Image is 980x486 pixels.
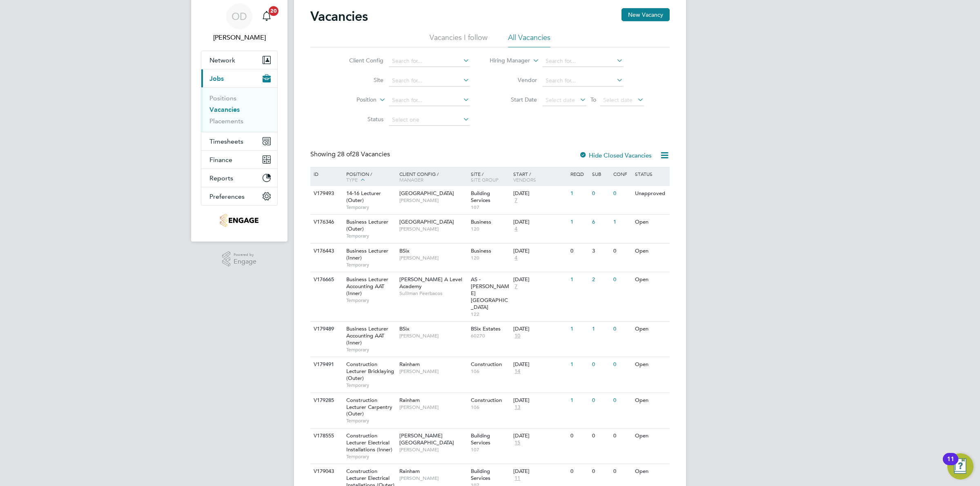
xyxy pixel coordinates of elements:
[471,176,499,183] span: Site Group
[312,167,340,181] div: ID
[209,56,235,64] span: Network
[633,167,668,181] div: Status
[513,197,519,204] span: 7
[588,94,599,105] span: To
[346,361,394,382] span: Construction Lecturer Bricklaying (Outer)
[346,382,395,388] span: Temporary
[471,190,490,204] span: Building Services
[346,262,395,268] span: Temporary
[590,357,611,372] div: 0
[513,468,566,475] div: [DATE]
[234,251,256,258] span: Powered by
[490,76,537,84] label: Vendor
[947,459,954,470] div: 11
[399,325,410,332] span: BSix
[483,57,530,65] label: Hiring Manager
[469,167,512,186] div: Site /
[471,368,510,375] span: 106
[611,186,633,201] div: 0
[336,76,383,84] label: Site
[471,468,490,482] span: Building Services
[312,464,340,479] div: V179043
[346,276,388,297] span: Business Lecturer Accounting AAT (Inner)
[399,226,467,232] span: [PERSON_NAME]
[471,446,510,453] span: 107
[513,219,566,226] div: [DATE]
[513,326,566,333] div: [DATE]
[471,311,510,317] span: 122
[346,346,395,353] span: Temporary
[568,428,590,444] div: 0
[568,357,590,372] div: 1
[471,247,491,254] span: Business
[330,96,376,104] label: Position
[209,94,236,102] a: Positions
[513,368,521,375] span: 14
[201,69,277,87] button: Jobs
[508,33,550,47] li: All Vacancies
[209,75,224,82] span: Jobs
[389,95,470,106] input: Search for...
[590,186,611,201] div: 0
[568,244,590,259] div: 0
[611,167,633,181] div: Conf
[590,393,611,408] div: 0
[611,357,633,372] div: 0
[346,247,388,261] span: Business Lecturer (Inner)
[397,167,469,186] div: Client Config /
[234,258,256,265] span: Engage
[568,322,590,337] div: 1
[513,361,566,368] div: [DATE]
[346,453,395,460] span: Temporary
[312,186,340,201] div: V179493
[209,193,245,200] span: Preferences
[513,255,519,262] span: 4
[513,433,566,439] div: [DATE]
[201,87,277,132] div: Jobs
[346,176,358,183] span: Type
[568,272,590,287] div: 1
[340,167,397,187] div: Position /
[471,325,501,332] span: BSix Estates
[513,276,566,283] div: [DATE]
[337,150,390,158] span: 28 Vacancies
[201,214,278,227] a: Go to home page
[220,214,258,227] img: jambo-logo-retina.png
[590,272,611,287] div: 2
[568,215,590,230] div: 1
[310,150,392,159] div: Showing
[312,272,340,287] div: V176665
[399,197,467,204] span: [PERSON_NAME]
[633,322,668,337] div: Open
[471,404,510,411] span: 106
[346,397,392,417] span: Construction Lecturer Carpentry (Outer)
[399,255,467,261] span: [PERSON_NAME]
[471,255,510,261] span: 120
[590,464,611,479] div: 0
[568,393,590,408] div: 1
[633,464,668,479] div: Open
[399,361,420,368] span: Rainham
[201,151,277,169] button: Finance
[611,244,633,259] div: 0
[399,176,423,183] span: Manager
[590,215,611,230] div: 6
[590,167,611,181] div: Sub
[590,322,611,337] div: 1
[209,174,233,182] span: Reports
[201,3,278,42] a: OD[PERSON_NAME]
[633,272,668,287] div: Open
[258,3,275,29] a: 20
[513,248,566,255] div: [DATE]
[590,428,611,444] div: 0
[568,186,590,201] div: 1
[633,186,668,201] div: Unapproved
[336,115,383,123] label: Status
[399,368,467,375] span: [PERSON_NAME]
[399,276,462,290] span: [PERSON_NAME] A Level Academy
[346,204,395,211] span: Temporary
[471,432,490,446] span: Building Services
[201,187,277,205] button: Preferences
[471,204,510,211] span: 107
[611,393,633,408] div: 0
